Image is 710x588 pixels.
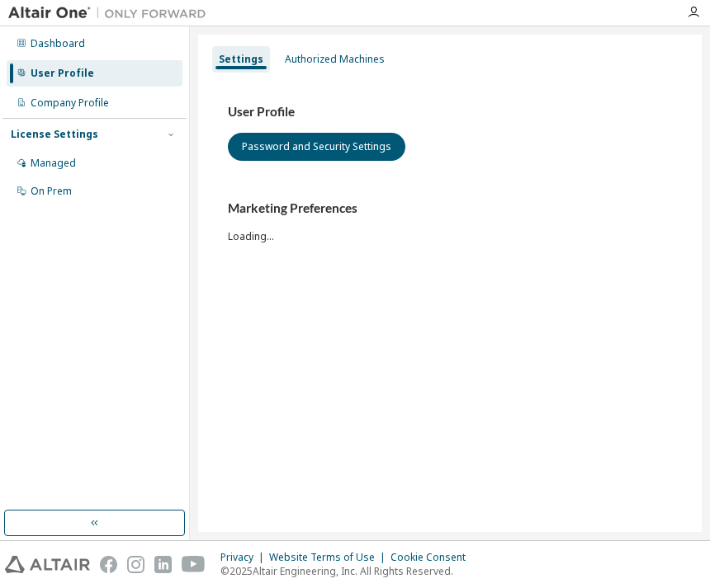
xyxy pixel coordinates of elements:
[390,551,476,564] div: Cookie Consent
[228,200,672,217] h3: Marketing Preferences
[182,556,206,573] img: youtube.svg
[220,564,476,578] p: © 2025 Altair Engineering, Inc. All Rights Reserved.
[220,551,269,564] div: Privacy
[228,133,405,161] button: Password and Security Settings
[11,128,98,141] div: License Settings
[285,53,385,66] div: Authorized Machines
[31,157,76,170] div: Managed
[31,37,85,50] div: Dashboard
[31,185,72,198] div: On Prem
[31,96,109,110] div: Company Profile
[5,556,90,573] img: altair_logo.svg
[31,67,94,80] div: User Profile
[154,556,172,573] img: linkedin.svg
[8,5,215,21] img: Altair One
[100,556,117,573] img: facebook.svg
[269,551,390,564] div: Website Terms of Use
[219,53,263,66] div: Settings
[228,200,672,242] div: Loading...
[127,556,144,573] img: instagram.svg
[228,104,672,120] h3: User Profile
